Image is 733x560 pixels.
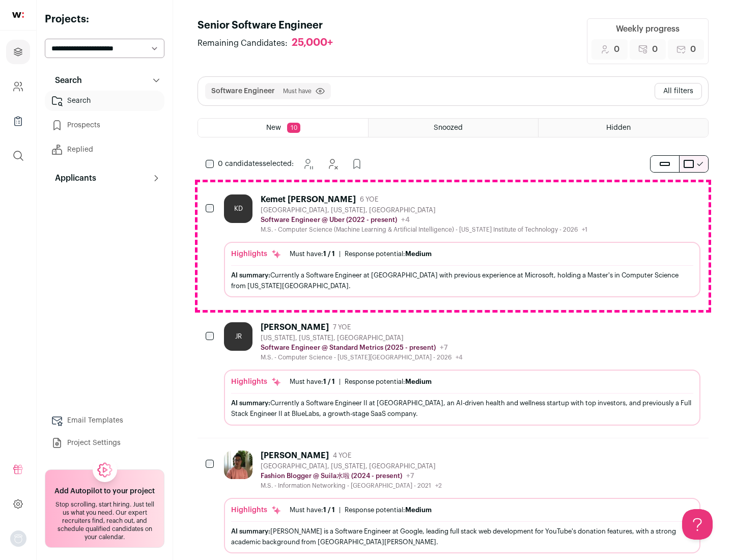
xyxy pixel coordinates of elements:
[690,43,696,55] span: 0
[345,506,432,514] div: Response potential:
[261,451,329,461] div: [PERSON_NAME]
[45,12,164,26] h2: Projects:
[347,154,367,174] button: Add to Prospects
[360,195,378,204] span: 6 YOE
[261,226,587,234] div: M.S. - Computer Science (Machine Learning & Artificial Intelligence) - [US_STATE] Institute of Te...
[261,334,463,342] div: [US_STATE], [US_STATE], [GEOGRAPHIC_DATA]
[224,194,252,223] div: KD
[290,378,335,386] div: Must have:
[6,40,30,64] a: Projects
[333,452,351,460] span: 4 YOE
[218,159,294,169] span: selected:
[405,250,432,257] span: Medium
[323,250,335,257] span: 1 / 1
[456,354,463,360] span: +4
[292,37,333,49] div: 25,000+
[49,172,96,184] p: Applicants
[231,526,693,547] div: [PERSON_NAME] is a Software Engineer at Google, leading full stack web development for YouTube's ...
[45,70,164,91] button: Search
[6,109,30,133] a: Company Lists
[435,483,442,489] span: +2
[261,216,397,224] p: Software Engineer @ Uber (2022 - present)
[614,43,619,55] span: 0
[211,86,275,96] button: Software Engineer
[266,124,281,131] span: New
[261,462,442,470] div: [GEOGRAPHIC_DATA], [US_STATE], [GEOGRAPHIC_DATA]
[261,206,587,214] div: [GEOGRAPHIC_DATA], [US_STATE], [GEOGRAPHIC_DATA]
[10,530,26,547] button: Open dropdown
[231,505,281,515] div: Highlights
[45,168,164,188] button: Applicants
[405,507,432,513] span: Medium
[369,119,538,137] a: Snoozed
[12,12,24,18] img: wellfound-shorthand-0d5821cbd27db2630d0214b213865d53afaa358527fdda9d0ea32b1df1b89c2c.svg
[345,250,432,258] div: Response potential:
[231,270,693,291] div: Currently a Software Engineer at [GEOGRAPHIC_DATA] with previous experience at Microsoft, holding...
[231,400,270,406] span: AI summary:
[405,378,432,385] span: Medium
[6,74,30,99] a: Company and ATS Settings
[298,154,318,174] button: Snooze
[283,87,312,95] span: Must have
[224,194,700,297] a: KD Kemet [PERSON_NAME] 6 YOE [GEOGRAPHIC_DATA], [US_STATE], [GEOGRAPHIC_DATA] Software Engineer @...
[198,18,343,33] h1: Senior Software Engineer
[45,139,164,160] a: Replied
[333,323,351,331] span: 7 YOE
[45,91,164,111] a: Search
[45,115,164,135] a: Prospects
[218,160,263,167] span: 0 candidates
[322,154,343,174] button: Hide
[261,322,329,332] div: [PERSON_NAME]
[261,344,436,352] p: Software Engineer @ Standard Metrics (2025 - present)
[652,43,658,55] span: 0
[323,507,335,513] span: 1 / 1
[261,194,356,205] div: Kemet [PERSON_NAME]
[231,377,281,387] div: Highlights
[655,83,702,99] button: All filters
[54,486,155,496] h2: Add Autopilot to your project
[231,272,270,278] span: AI summary:
[582,227,587,233] span: +1
[401,216,410,223] span: +4
[261,482,442,490] div: M.S. - Information Networking - [GEOGRAPHIC_DATA] - 2021
[261,472,402,480] p: Fashion Blogger @ Suila水啦 (2024 - present)
[682,509,713,540] iframe: Help Scout Beacon - Open
[616,23,680,35] div: Weekly progress
[231,398,693,419] div: Currently a Software Engineer II at [GEOGRAPHIC_DATA], an AI-driven health and wellness startup w...
[290,250,432,258] ul: |
[539,119,708,137] a: Hidden
[406,472,414,480] span: +7
[231,249,281,259] div: Highlights
[45,433,164,453] a: Project Settings
[290,378,432,386] ul: |
[45,469,164,548] a: Add Autopilot to your project Stop scrolling, start hiring. Just tell us what you need. Our exper...
[345,378,432,386] div: Response potential:
[10,530,26,547] img: nopic.png
[323,378,335,385] span: 1 / 1
[290,506,432,514] ul: |
[434,124,463,131] span: Snoozed
[440,344,448,351] span: +7
[224,451,252,479] img: ebffc8b94a612106133ad1a79c5dcc917f1f343d62299c503ebb759c428adb03.jpg
[287,123,300,133] span: 10
[198,37,288,49] span: Remaining Candidates:
[231,528,270,535] span: AI summary:
[290,506,335,514] div: Must have:
[51,500,158,541] div: Stop scrolling, start hiring. Just tell us what you need. Our expert recruiters find, reach out, ...
[224,451,700,553] a: [PERSON_NAME] 4 YOE [GEOGRAPHIC_DATA], [US_STATE], [GEOGRAPHIC_DATA] Fashion Blogger @ Suila水啦 (2...
[224,322,700,425] a: JR [PERSON_NAME] 7 YOE [US_STATE], [US_STATE], [GEOGRAPHIC_DATA] Software Engineer @ Standard Met...
[45,410,164,431] a: Email Templates
[224,322,252,351] div: JR
[261,353,463,361] div: M.S. - Computer Science - [US_STATE][GEOGRAPHIC_DATA] - 2026
[290,250,335,258] div: Must have:
[606,124,631,131] span: Hidden
[49,74,82,87] p: Search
